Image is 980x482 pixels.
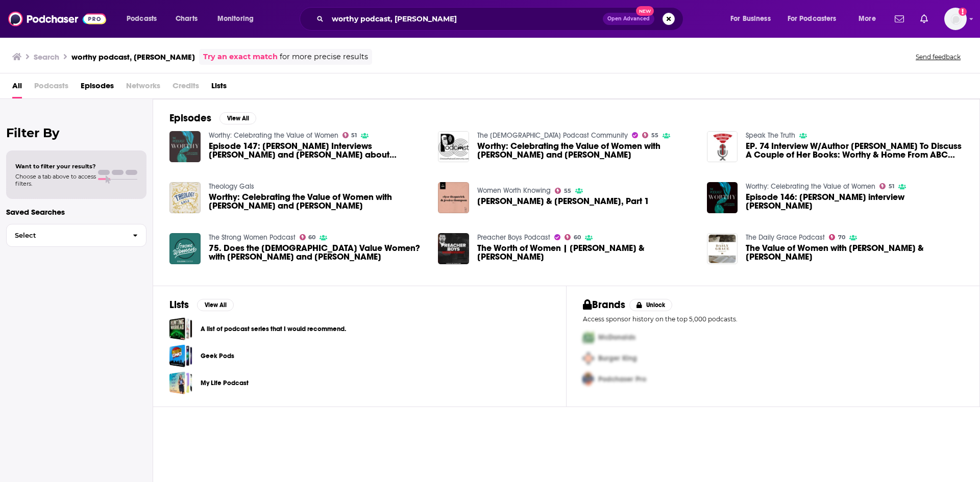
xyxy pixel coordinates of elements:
button: Show profile menu [944,8,967,30]
img: Podchaser - Follow, Share and Rate Podcasts [8,9,106,29]
a: Women Worth Knowing [477,186,551,195]
a: EpisodesView All [169,112,256,124]
a: Try an exact match [203,51,278,63]
a: The Christian Podcast Community [477,131,628,140]
h3: Search [34,52,59,62]
img: Episode 147: Paul Tripp Interviews Elyse Fitzpatrick and Eric Schumacher about Worthy [169,131,201,162]
img: Worthy: Celebrating the Value of Women with Elyse Fitzpatrick and Eric Schumacher [169,182,201,213]
span: Podcasts [34,78,68,98]
button: open menu [210,11,267,27]
a: My Life Podcast [201,377,249,389]
h3: worthy podcast, [PERSON_NAME] [71,52,195,62]
button: open menu [119,11,170,27]
input: Search podcasts, credits, & more... [328,11,603,27]
button: open menu [723,11,783,27]
svg: Add a profile image [959,8,967,16]
span: Worthy: Celebrating the Value of Women with [PERSON_NAME] and [PERSON_NAME] [209,193,426,210]
a: Theology Gals [209,182,254,191]
span: Open Advanced [607,16,650,21]
a: The Strong Women Podcast [209,233,296,242]
img: Third Pro Logo [579,369,598,390]
a: A list of podcast series that I would recommend. [201,323,346,335]
img: First Pro Logo [579,327,598,348]
span: Burger King [598,354,637,363]
img: Second Pro Logo [579,348,598,369]
span: [PERSON_NAME] & [PERSON_NAME], Part 1 [477,197,649,206]
h2: Brands [583,298,625,311]
button: Unlock [629,299,673,311]
h2: Filter By [6,125,146,140]
a: Worthy: Celebrating the Value of Women [746,182,875,191]
span: Credits [173,78,199,98]
a: ListsView All [169,298,234,311]
p: Access sponsor history on the top 5,000 podcasts. [583,315,963,323]
button: Send feedback [913,53,964,61]
a: 70 [829,234,845,240]
a: The Value of Women with Elyse Fitzpatrick & Eric Schumacher [746,244,963,261]
span: Worthy: Celebrating the Value of Women with [PERSON_NAME] and [PERSON_NAME] [477,142,695,159]
span: For Podcasters [788,12,837,26]
span: Episode 147: [PERSON_NAME] Interviews [PERSON_NAME] and [PERSON_NAME] about [PERSON_NAME] [209,142,426,159]
span: 70 [838,235,845,240]
span: The Worth of Women | [PERSON_NAME] & [PERSON_NAME] [477,244,695,261]
img: The Worth of Women | Elyse Fitzpatrick & Eric Schumacher [438,233,469,264]
span: 55 [564,189,571,193]
a: Geek Pods [169,344,192,367]
span: 60 [574,235,581,240]
a: Worthy: Celebrating the Value of Women with Elyse Fitzpatrick and Eric Schumacher [477,142,695,159]
span: 51 [889,184,894,189]
span: 55 [651,133,658,138]
span: Choose a tab above to access filters. [15,173,96,187]
button: Select [6,224,146,247]
span: Podcasts [127,12,157,26]
span: 51 [351,133,357,138]
span: Charts [176,12,198,26]
span: for more precise results [280,51,368,63]
span: Logged in as BenLaurro [944,8,967,30]
a: Show notifications dropdown [891,10,908,28]
a: Episode 146: Paul Tripp interview Elyse Fitzpatrick [707,182,738,213]
a: Episodes [81,78,114,98]
a: All [12,78,22,98]
a: Elyse Fitzpatrick & Jessica Thompson, Part 1 [477,197,649,206]
a: 60 [565,234,581,240]
span: McDonalds [598,333,635,342]
span: 75. Does the [DEMOGRAPHIC_DATA] Value Women? with [PERSON_NAME] and [PERSON_NAME] [209,244,426,261]
a: My Life Podcast [169,371,192,394]
img: Worthy: Celebrating the Value of Women with Elyse Fitzpatrick and Eric Schumacher [438,131,469,162]
span: Networks [126,78,160,98]
span: More [859,12,876,26]
img: EP. 74 Interview W/Author Elyse Fitzpatrick To Discuss A Couple of Her Books: Worthy & Home From ... [707,131,738,162]
a: 75. Does the Church Value Women? with Elyse Fitzpatrick and Eric Schumacher [169,233,201,264]
button: Open AdvancedNew [603,13,654,25]
a: The Daily Grace Podcast [746,233,825,242]
a: The Worth of Women | Elyse Fitzpatrick & Eric Schumacher [477,244,695,261]
span: Monitoring [217,12,254,26]
button: open menu [781,11,851,27]
img: The Value of Women with Elyse Fitzpatrick & Eric Schumacher [707,233,738,264]
img: User Profile [944,8,967,30]
img: Elyse Fitzpatrick & Jessica Thompson, Part 1 [438,182,469,213]
span: The Value of Women with [PERSON_NAME] & [PERSON_NAME] [746,244,963,261]
a: A list of podcast series that I would recommend. [169,317,192,340]
a: Geek Pods [201,350,234,362]
a: 55 [555,188,571,194]
span: Want to filter your results? [15,163,96,170]
a: Episode 146: Paul Tripp interview Elyse Fitzpatrick [746,193,963,210]
a: Lists [211,78,227,98]
a: 55 [642,132,658,138]
span: New [636,6,654,16]
a: EP. 74 Interview W/Author Elyse Fitzpatrick To Discuss A Couple of Her Books: Worthy & Home From ... [746,142,963,159]
a: 51 [342,132,357,138]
